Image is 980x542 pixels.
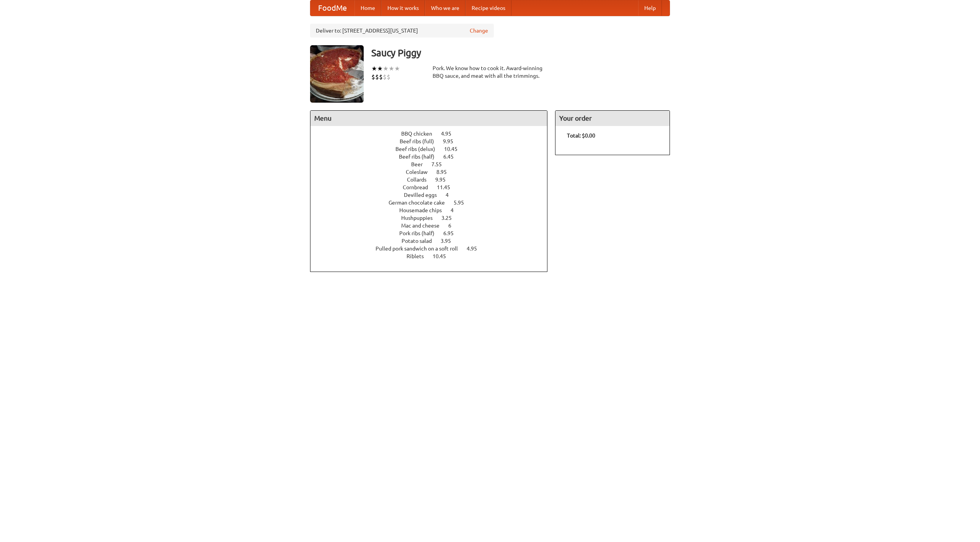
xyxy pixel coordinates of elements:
li: $ [371,73,375,81]
span: 10.45 [444,146,465,152]
h3: Saucy Piggy [371,45,670,61]
span: Pulled pork sandwich on a soft roll [376,246,465,252]
span: Beef ribs (half) [399,154,442,160]
span: 6.95 [443,230,461,236]
span: 6 [448,223,459,229]
li: ★ [394,64,400,73]
span: German chocolate cake [389,200,452,206]
a: Coleslaw 8.95 [406,169,461,175]
span: 6.45 [443,154,461,160]
a: Pork ribs (half) 6.95 [399,230,468,236]
span: 9.95 [443,138,461,144]
li: ★ [371,64,377,73]
a: Who we are [425,0,465,16]
span: Mac and cheese [401,223,447,229]
span: 7.55 [431,161,449,167]
a: Beef ribs (delux) 10.45 [395,146,472,152]
a: Beef ribs (half) 6.45 [399,154,468,160]
span: 4.95 [467,246,485,252]
span: Hushpuppies [401,215,440,221]
span: 4 [446,192,456,198]
li: ★ [389,64,394,73]
span: 5.95 [454,200,472,206]
a: FoodMe [310,0,354,16]
img: angular.jpg [310,45,364,103]
span: 3.95 [441,238,459,244]
h4: Your order [555,111,670,126]
span: Cornbread [403,184,436,190]
a: Help [638,0,662,16]
li: $ [387,73,390,81]
li: $ [379,73,383,81]
a: How it works [381,0,425,16]
span: 3.25 [441,215,459,221]
a: Devilled eggs 4 [404,192,463,198]
a: BBQ chicken 4.95 [401,131,465,137]
span: Coleslaw [406,169,435,175]
span: BBQ chicken [401,131,440,137]
li: ★ [377,64,383,73]
span: 10.45 [433,253,454,259]
span: 8.95 [436,169,454,175]
div: Pork. We know how to cook it. Award-winning BBQ sauce, and meat with all the trimmings. [433,64,547,80]
a: Home [354,0,381,16]
a: Beer 7.55 [411,161,456,167]
a: German chocolate cake 5.95 [389,200,478,206]
b: Total: $0.00 [567,133,595,139]
a: Pulled pork sandwich on a soft roll 4.95 [376,246,491,252]
h4: Menu [310,111,547,126]
a: Beef ribs (full) 9.95 [400,138,467,144]
span: Beer [411,161,430,167]
span: 9.95 [435,177,453,183]
a: Mac and cheese 6 [401,223,465,229]
span: 4 [451,207,461,213]
span: Beef ribs (delux) [395,146,443,152]
span: 11.45 [437,184,458,190]
span: Beef ribs (full) [400,138,442,144]
a: Change [470,27,488,34]
span: Pork ribs (half) [399,230,442,236]
li: $ [375,73,379,81]
a: Collards 9.95 [407,177,460,183]
span: Housemade chips [399,207,449,213]
span: Potato salad [402,238,439,244]
span: Devilled eggs [404,192,444,198]
a: Hushpuppies 3.25 [401,215,466,221]
a: Cornbread 11.45 [403,184,464,190]
span: 4.95 [441,131,459,137]
li: $ [383,73,387,81]
a: Riblets 10.45 [407,253,460,259]
li: ★ [383,64,389,73]
a: Potato salad 3.95 [402,238,465,244]
span: Collards [407,177,434,183]
a: Housemade chips 4 [399,207,468,213]
span: Riblets [407,253,431,259]
div: Deliver to: [STREET_ADDRESS][US_STATE] [310,24,494,38]
a: Recipe videos [465,0,511,16]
